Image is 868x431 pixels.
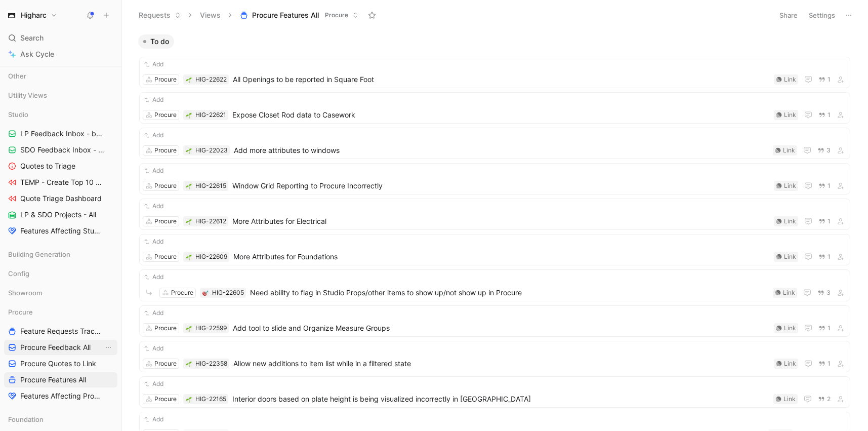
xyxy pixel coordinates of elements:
span: Add more attributes to windows [234,144,769,156]
span: Window Grid Reporting to Procure Incorrectly [232,180,770,192]
div: 🌱 [185,325,192,332]
img: 🌱 [186,361,192,367]
div: Building Generation [4,247,117,262]
button: 3 [815,145,833,156]
div: Link [784,323,796,333]
div: Link [783,145,795,155]
div: Link [784,359,796,369]
div: Utility Views [4,88,117,106]
span: Quote Triage Dashboard [20,193,102,204]
div: Building Generation [4,247,117,265]
span: More Attributes for Electrical [232,215,770,227]
span: LP & SDO Projects - All [20,210,96,220]
span: Procure Quotes to Link [20,359,96,369]
div: Foundation [4,412,117,430]
div: HIG-22609 [195,252,227,262]
button: To do [138,34,174,49]
button: Add [143,237,165,247]
img: 🌱 [186,219,192,225]
a: AddProcure🌱HIG-22622All Openings to be reported in Square FootLink1 [139,57,850,88]
div: Showroom [4,285,117,303]
button: 🌱 [185,253,192,260]
button: View actions [104,177,114,187]
a: Procure Features All [4,372,117,387]
button: View actions [103,375,113,385]
a: Quote Triage Dashboard [4,191,117,206]
div: Link [783,394,796,404]
button: Add [143,95,165,105]
button: View actions [103,342,113,352]
div: 🌱 [185,182,192,189]
button: 🌱 [185,76,192,83]
div: Utility Views [4,88,117,103]
button: 🌱 [185,396,192,403]
button: Procure Features AllProcure [235,8,363,23]
a: AddProcure🌱HIG-22612More Attributes for ElectricalLink1 [139,199,850,230]
div: HIG-22621 [195,110,226,120]
div: Link [784,181,796,191]
span: SDO Feedback Inbox - by Type [20,145,105,155]
div: Link [784,74,796,85]
span: 1 [828,361,831,367]
div: HIG-22605 [212,288,244,298]
div: Studio [4,107,117,122]
button: View actions [105,145,115,155]
button: 3 [815,287,833,298]
a: Quotes to Triage [4,159,117,174]
div: Procure [154,181,177,191]
a: TEMP - Create Top 10 List [4,175,117,190]
img: 🌱 [186,183,192,189]
div: Config [4,266,117,281]
button: 1 [816,180,833,191]
img: 🌱 [186,112,192,119]
div: Procure [154,359,177,369]
span: 1 [828,183,831,189]
button: View actions [103,226,113,236]
span: Building Generation [8,249,70,259]
button: 1 [816,358,833,369]
span: Expose Closet Rod data to Casework [232,109,770,121]
span: Quotes to Triage [20,161,75,171]
button: Add [143,414,165,424]
span: Utility Views [8,90,47,100]
button: Settings [804,8,840,22]
button: Views [195,8,225,23]
span: Showroom [8,288,42,298]
span: Studio [8,109,28,120]
button: Add [143,130,165,140]
span: 1 [828,254,831,260]
img: 🌱 [186,326,192,332]
button: Add [143,379,165,389]
img: 🎯 [202,290,209,296]
span: 1 [828,218,831,224]
div: StudioLP Feedback Inbox - by TypeSDO Feedback Inbox - by TypeQuotes to TriageTEMP - Create Top 10... [4,107,117,239]
span: Procure Features All [252,10,319,20]
div: 🌱 [185,218,192,225]
div: Other [4,68,117,87]
button: View actions [103,210,113,220]
button: View actions [103,359,113,369]
span: 1 [828,325,831,331]
div: Procure [154,216,177,226]
span: To do [150,36,169,47]
button: 🎯 [202,289,209,296]
button: 🌱 [185,111,192,119]
div: Procure [4,304,117,320]
span: Procure [325,10,348,20]
img: 🌱 [186,397,192,403]
span: TEMP - Create Top 10 List [20,177,104,187]
a: AddProcure🌱HIG-22358Allow new additions to item list while in a filtered stateLink1 [139,341,850,372]
button: Share [775,8,802,22]
a: Feature Requests Tracker [4,324,117,339]
span: Config [8,268,29,279]
div: 🌱 [185,360,192,367]
div: HIG-22612 [195,216,226,226]
a: AddProcure🌱HIG-22023Add more attributes to windowsLink3 [139,128,850,159]
span: 1 [828,76,831,83]
img: Higharc [7,10,17,20]
span: Other [8,71,26,81]
a: LP Feedback Inbox - by Type [4,126,117,141]
div: 🌱 [185,147,192,154]
button: Add [143,201,165,211]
